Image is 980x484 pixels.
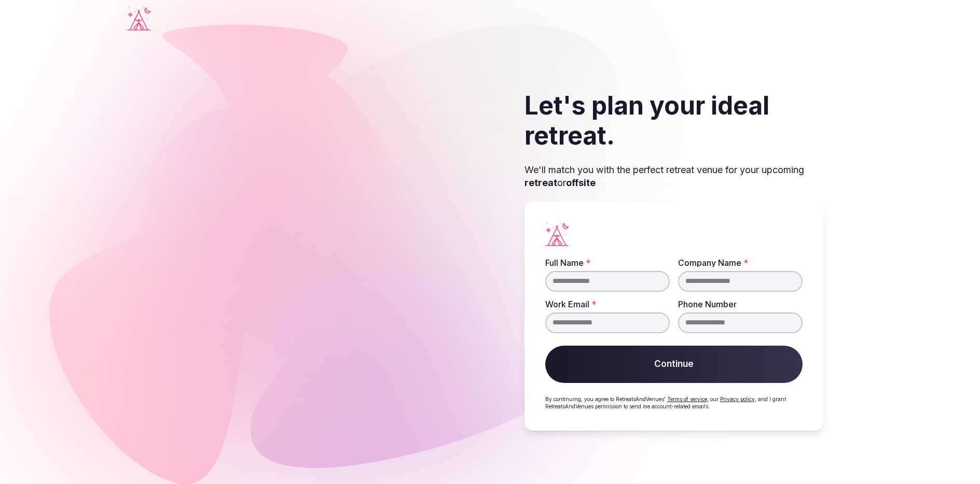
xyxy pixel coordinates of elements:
[127,227,323,376] img: Phoenix river ranch resort
[524,91,823,150] h2: Let's plan your ideal retreat.
[678,259,803,267] label: Company Name
[545,395,803,410] p: By continuing, you agree to RetreatsAndVenues' , our , and I grant RetreatsAndVenues permission t...
[566,177,596,188] strong: offsite
[524,177,557,188] strong: retreat
[127,37,425,219] img: Falkensteiner outdoor resort with pools
[545,300,670,308] label: Work Email
[524,163,823,189] p: We'll match you with the perfect retreat venue for your upcoming or
[331,227,425,376] img: Castle on a slope
[667,396,707,402] a: Terms of service
[545,259,670,267] label: Full Name
[545,346,803,383] button: Continue
[678,300,803,308] label: Phone Number
[127,7,150,31] a: Visit the homepage
[720,396,755,402] a: Privacy policy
